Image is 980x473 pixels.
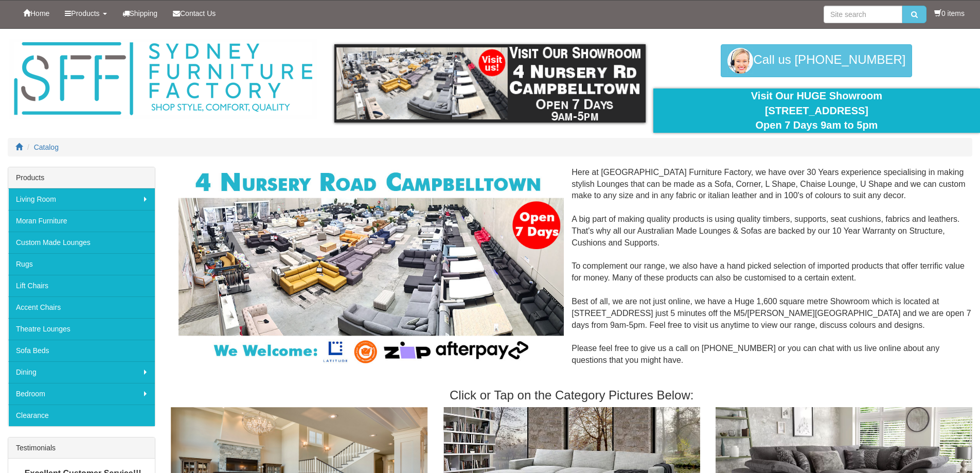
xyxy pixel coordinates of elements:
[115,1,166,26] a: Shipping
[180,9,216,17] span: Contact Us
[8,232,155,253] a: Custom Made Lounges
[15,1,57,26] a: Home
[171,167,972,378] div: Here at [GEOGRAPHIC_DATA] Furniture Factory, we have over 30 Years experience specialising in mak...
[57,1,114,26] a: Products
[334,44,646,122] img: showroom.gif
[824,6,902,23] input: Site search
[130,9,158,17] span: Shipping
[8,210,155,232] a: Moran Furniture
[165,1,223,26] a: Contact Us
[8,318,155,340] a: Theatre Lounges
[8,437,155,459] div: Testimonials
[8,253,155,275] a: Rugs
[8,296,155,318] a: Accent Chairs
[8,167,155,188] div: Products
[71,9,99,17] span: Products
[934,8,965,19] li: 0 items
[8,188,155,210] a: Living Room
[179,167,564,367] img: Corner Modular Lounges
[30,9,49,17] span: Home
[8,340,155,361] a: Sofa Beds
[661,89,972,133] div: Visit Our HUGE Showroom [STREET_ADDRESS] Open 7 Days 9am to 5pm
[8,405,155,426] a: Clearance
[171,389,972,402] h3: Click or Tap on the Category Pictures Below:
[8,275,155,296] a: Lift Chairs
[8,383,155,405] a: Bedroom
[8,361,155,383] a: Dining
[9,39,317,119] img: Sydney Furniture Factory
[34,143,59,151] a: Catalog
